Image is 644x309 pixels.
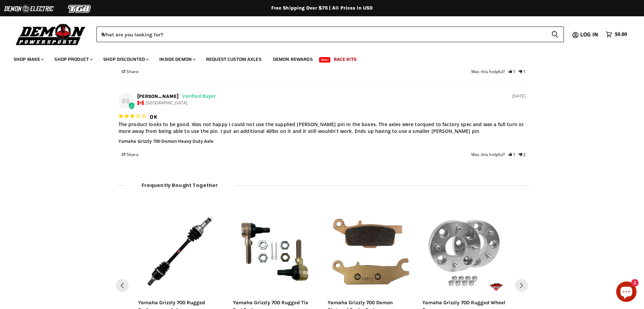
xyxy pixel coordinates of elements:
[146,100,188,106] span: [GEOGRAPHIC_DATA]
[118,68,142,75] span: Share
[471,69,526,74] div: Was this helpful?
[580,30,598,39] span: Log in
[577,32,602,38] a: Log in
[154,52,200,66] a: Inside Demon
[150,113,157,121] h3: Ok
[98,52,153,66] a: Shop Discounted
[515,279,528,292] button: Next
[118,121,526,135] p: The product looks to be good. Was not happy I could not use the supplied [PERSON_NAME] pin in the...
[118,93,134,109] div: BB
[49,52,97,66] a: Shop Product
[509,69,516,74] i: 1
[137,93,179,99] strong: [PERSON_NAME]
[546,27,564,42] button: Search
[8,52,48,66] a: Shop Make
[512,93,526,99] div: [DATE]
[54,2,105,15] img: TGB Logo 2
[268,52,318,66] a: Demon Rewards
[519,152,526,157] i: 2
[471,152,526,157] div: Was this helpful?
[319,57,331,63] span: New!
[328,210,411,294] a: Yamaha Grizzly 700 Demon Sintered Brake PadsYamaha Grizzly 700 Demon Sintered Brake PadsSelect op...
[14,22,88,46] img: Demon Powersports
[329,52,362,66] a: Race Kits
[509,69,516,74] a: Rate review as helpful
[602,30,630,39] a: $0.00
[422,210,506,294] a: Yamaha Grizzly 700 Rugged Wheel SpacerYamaha Grizzly 700 Rugged Wheel SpacerSelect options
[233,210,317,294] a: Yamaha Grizzly 700 Rugged Tie Rod EndAdd to cart
[96,27,564,42] form: Product
[118,138,214,144] a: Yamaha Grizzly 700 Demon Heavy Duty Axle
[116,279,129,292] button: Pervious
[614,281,639,304] inbox-online-store-chat: Shopify online store chat
[519,69,526,74] a: Rate review as not helpful
[118,151,142,158] span: Share
[137,101,144,105] img: Canada
[519,152,526,157] a: Rate review as not helpful
[51,5,594,11] div: Free Shipping Over $75 | All Prices In USD
[8,50,625,66] ul: Main menu
[138,210,222,294] a: Yamaha Grizzly 700 Rugged Performance AxleYamaha Grizzly 700 Rugged Performance AxleSelect options
[3,2,54,15] img: Demon Electric Logo 2
[96,27,546,42] input: When autocomplete results are available use up and down arrows to review and enter to select
[519,69,526,74] i: 1
[201,52,266,66] a: Request Custom Axles
[233,210,317,294] img: Yamaha Grizzly 700 Rugged Tie Rod End
[509,152,516,157] a: Rate review as helpful
[509,152,516,157] i: 1
[125,183,235,188] span: Frequently bought together
[615,31,627,38] span: $0.00
[118,112,147,120] span: 3-Star Rating Review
